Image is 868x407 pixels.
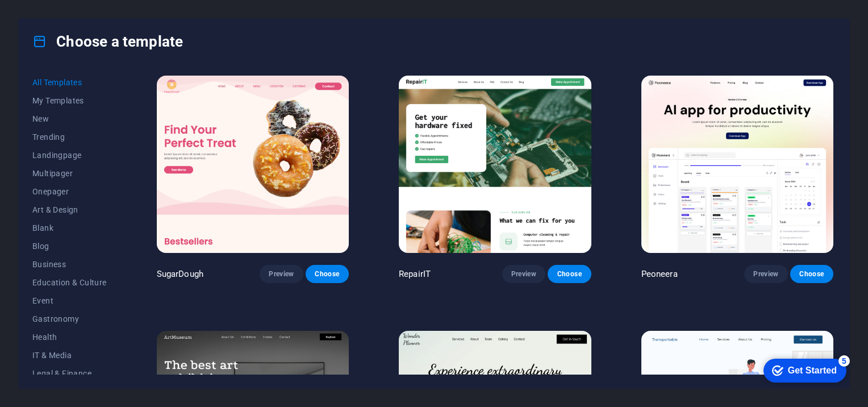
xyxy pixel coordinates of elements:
[32,237,107,255] button: Blog
[32,351,107,360] span: IT & Media
[306,265,349,283] button: Choose
[32,255,107,273] button: Business
[32,346,107,364] button: IT & Media
[84,2,95,14] div: 5
[32,146,107,164] button: Landingpage
[641,268,678,280] p: Peoneera
[32,96,107,105] span: My Templates
[502,265,545,283] button: Preview
[32,364,107,383] button: Legal & Finance
[790,265,833,283] button: Choose
[32,260,107,269] span: Business
[32,292,107,310] button: Event
[32,151,107,160] span: Landingpage
[557,269,582,279] span: Choose
[753,269,778,279] span: Preview
[399,268,431,280] p: RepairIT
[32,187,107,196] span: Onepager
[157,76,349,253] img: SugarDough
[32,219,107,237] button: Blank
[32,205,107,214] span: Art & Design
[34,13,82,23] div: Get Started
[315,269,340,279] span: Choose
[32,310,107,328] button: Gastronomy
[32,78,107,87] span: All Templates
[32,296,107,305] span: Event
[32,128,107,146] button: Trending
[32,333,107,342] span: Health
[641,76,833,253] img: Peoneera
[32,273,107,292] button: Education & Culture
[744,265,787,283] button: Preview
[32,314,107,323] span: Gastronomy
[32,73,107,92] button: All Templates
[32,223,107,232] span: Blank
[32,132,107,142] span: Trending
[32,369,107,378] span: Legal & Finance
[269,269,294,279] span: Preview
[548,265,591,283] button: Choose
[32,242,107,251] span: Blog
[32,32,183,51] h4: Choose a template
[399,76,591,253] img: RepairIT
[32,164,107,182] button: Multipager
[32,169,107,178] span: Multipager
[9,6,92,30] div: Get Started 5 items remaining, 0% complete
[511,269,536,279] span: Preview
[157,268,203,280] p: SugarDough
[32,182,107,201] button: Onepager
[32,278,107,287] span: Education & Culture
[32,110,107,128] button: New
[799,269,824,279] span: Choose
[260,265,303,283] button: Preview
[32,328,107,346] button: Health
[32,114,107,123] span: New
[32,201,107,219] button: Art & Design
[32,92,107,110] button: My Templates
